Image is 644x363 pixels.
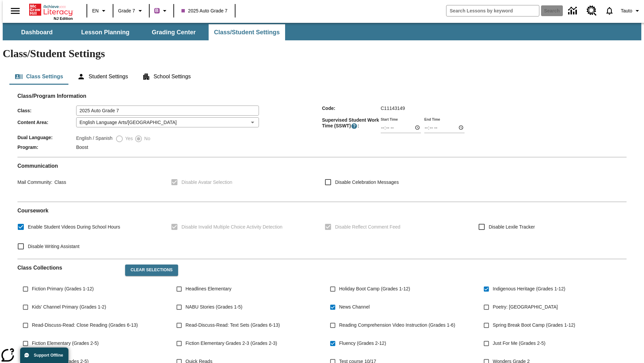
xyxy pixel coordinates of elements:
[17,163,627,169] h2: Communication
[9,69,68,85] button: Class Settings
[621,7,632,14] span: Tauto
[493,340,545,347] span: Just For Me (Grades 2-5)
[125,265,178,276] button: Clear Selections
[493,304,558,311] span: Poetry: [GEOGRAPHIC_DATA]
[564,2,583,20] a: Data Center
[20,348,68,363] button: Support Offline
[17,135,76,140] span: Dual Language :
[17,145,76,150] span: Program :
[335,224,400,231] span: Disable Reflect Comment Feed
[209,24,285,40] button: Class/Student Settings
[339,285,410,292] span: Holiday Boot Camp (Grades 1-12)
[21,29,53,36] span: Dashboard
[17,120,76,125] span: Content Area :
[424,117,440,122] label: End Time
[17,265,120,271] h2: Class Collections
[118,7,135,14] span: Grade 7
[137,69,196,85] button: School Settings
[81,29,129,36] span: Lesson Planning
[52,179,66,185] span: Class
[34,353,63,358] span: Support Offline
[3,23,641,40] div: SubNavbar
[152,29,196,36] span: Grading Center
[185,322,280,329] span: Read-Discuss-Read: Text Sets (Grades 6-13)
[32,322,138,329] span: Read-Discuss-Read: Close Reading (Grades 6-13)
[76,117,259,127] div: English Language Arts/[GEOGRAPHIC_DATA]
[54,16,73,21] span: NJ Edition
[351,123,358,129] button: Supervised Student Work Time is the timeframe when students can take LevelSet and when lessons ar...
[185,304,243,311] span: NABU Stories (Grades 1-5)
[17,207,627,253] div: Coursework
[493,322,575,329] span: Spring Break Boot Camp (Grades 1-12)
[335,179,399,186] span: Disable Celebration Messages
[115,5,147,17] button: Grade: Grade 7, Select a grade
[72,69,133,85] button: Student Settings
[32,285,94,292] span: Fiction Primary (Grades 1-12)
[123,135,133,142] span: Yes
[339,322,455,329] span: Reading Comprehension Video Instruction (Grades 1-6)
[92,7,99,14] span: EN
[3,47,641,60] h1: Class/Student Settings
[28,224,120,231] span: Enable Student Videos During School Hours
[9,69,635,85] div: Class/Student Settings
[152,5,171,17] button: Boost Class color is purple. Change class color
[583,2,601,20] a: Resource Center, Will open in new tab
[339,340,386,347] span: Fluency (Grades 2-12)
[3,24,70,40] button: Dashboard
[17,93,627,99] h2: Class/Program Information
[89,5,111,17] button: Language: EN, Select a language
[322,117,381,129] span: Supervised Student Work Time (SSWT) :
[32,340,99,347] span: Fiction Elementary (Grades 2-5)
[214,29,280,36] span: Class/Student Settings
[446,5,539,16] input: search field
[29,3,73,16] a: Home
[339,304,370,311] span: News Channel
[72,24,139,40] button: Lesson Planning
[76,145,88,150] span: Boost
[5,1,25,21] button: Open side menu
[17,99,627,152] div: Class/Program Information
[155,6,159,15] span: B
[181,224,282,231] span: Disable Invalid Multiple Choice Activity Detection
[493,285,565,292] span: Indigenous Heritage (Grades 1-12)
[17,108,76,113] span: Class :
[381,117,398,122] label: Start Time
[143,135,150,142] span: No
[618,5,644,17] button: Profile/Settings
[32,304,106,311] span: Kids' Channel Primary (Grades 1-2)
[3,24,286,40] div: SubNavbar
[76,106,259,116] input: Class
[76,135,112,143] label: English / Spanish
[489,224,535,231] span: Disable Lexile Tracker
[140,24,207,40] button: Grading Center
[181,7,228,14] span: 2025 Auto Grade 7
[28,243,79,250] span: Disable Writing Assistant
[29,2,73,21] div: Home
[17,163,627,196] div: Communication
[185,285,231,292] span: Headlines Elementary
[322,106,381,111] span: Code :
[17,207,627,214] h2: Course work
[601,2,618,19] a: Notifications
[185,340,277,347] span: Fiction Elementary Grades 2-3 (Grades 2-3)
[181,179,232,186] span: Disable Avatar Selection
[381,106,405,111] span: C11143149
[17,179,52,185] span: Mail Community :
